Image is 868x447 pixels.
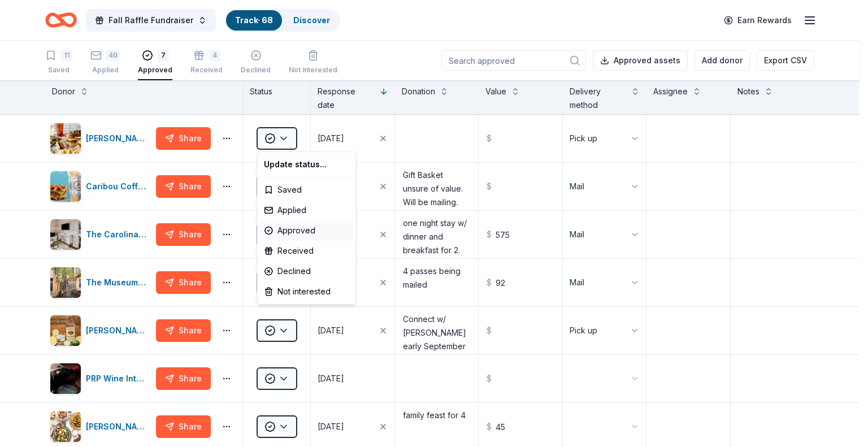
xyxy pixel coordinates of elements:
div: Declined [259,261,353,281]
div: Approved [259,220,353,241]
div: Update status... [259,154,353,175]
div: Applied [259,200,353,220]
div: Not interested [259,281,353,302]
div: Received [259,241,353,261]
div: Saved [259,180,353,200]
